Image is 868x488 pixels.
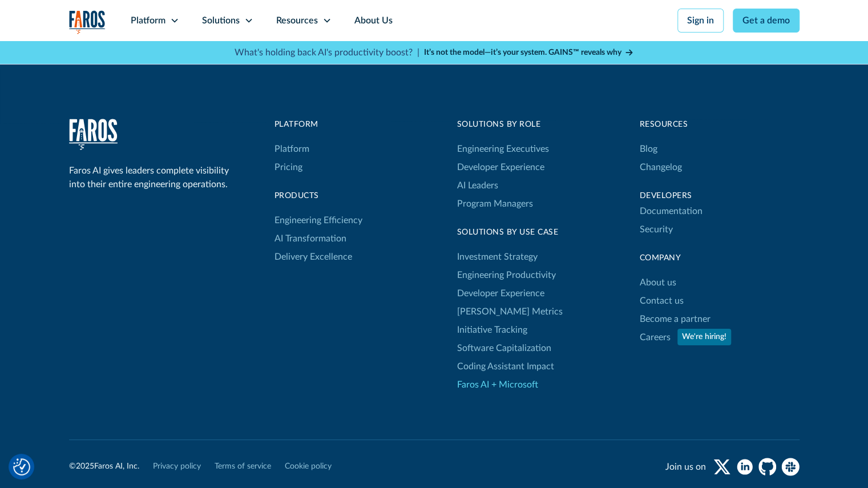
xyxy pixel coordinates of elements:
span: 2025 [76,462,94,470]
a: Engineering Productivity [457,266,556,284]
a: Developer Experience [457,284,544,303]
a: [PERSON_NAME] Metrics [457,303,563,321]
div: Join us on [665,460,706,474]
img: Logo of the analytics and reporting company Faros. [69,10,106,34]
a: Pricing [274,158,302,176]
div: Solutions [202,14,240,27]
button: Cookie Settings [13,458,30,475]
div: Platform [274,119,362,131]
a: Engineering Executives [457,140,549,158]
img: Revisit consent button [13,458,30,475]
a: Security [640,220,673,239]
div: Resources [276,14,318,27]
div: Faros AI gives leaders complete visibility into their entire engineering operations. [69,164,235,191]
a: Cookie policy [285,461,332,473]
a: home [69,119,118,150]
a: Careers [640,328,671,346]
a: Terms of service [215,461,271,473]
a: Blog [640,140,657,158]
a: Get a demo [733,9,800,33]
a: slack community [781,458,800,476]
a: twitter [713,458,731,476]
a: Program Managers [457,195,549,213]
a: home [69,10,106,34]
a: Platform [274,140,309,158]
div: Solutions By Use Case [457,227,563,239]
a: Faros AI + Microsoft [457,376,538,394]
div: Solutions by Role [457,119,549,131]
a: Software Capitalization [457,339,551,357]
a: Investment Strategy [457,248,538,266]
a: Documentation [640,202,703,220]
a: It’s not the model—it’s your system. GAINS™ reveals why [424,47,634,59]
a: Engineering Efficiency [274,211,362,229]
a: Coding Assistant Impact [457,357,554,376]
div: Company [640,252,800,264]
a: Become a partner [640,310,710,328]
a: About us [640,273,676,292]
div: products [274,190,362,202]
div: Developers [640,190,800,202]
a: Delivery Excellence [274,248,352,266]
a: AI Transformation [274,229,346,248]
div: Resources [640,119,800,131]
a: Privacy policy [153,461,201,473]
a: Changelog [640,158,682,176]
strong: It’s not the model—it’s your system. GAINS™ reveals why [424,49,621,57]
a: linkedin [736,458,754,476]
div: Platform [131,14,165,27]
p: What's holding back AI's productivity boost? | [235,46,419,59]
a: Sign in [677,9,724,33]
a: Developer Experience [457,158,544,176]
div: © Faros AI, Inc. [69,461,139,473]
a: github [758,458,777,476]
div: We're hiring! [682,331,726,343]
a: Contact us [640,292,684,310]
img: Faros Logo White [69,119,118,150]
a: AI Leaders [457,176,498,195]
a: Initiative Tracking [457,321,527,339]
